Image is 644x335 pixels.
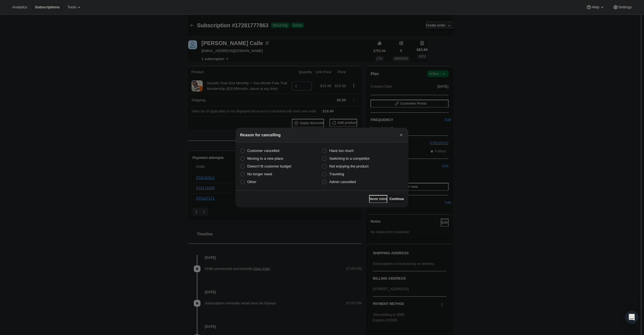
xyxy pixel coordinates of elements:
[64,3,85,11] button: Tools
[329,149,354,153] span: Have too much
[583,3,608,11] button: Help
[247,180,256,184] span: Other
[397,131,405,139] button: Close
[369,195,387,203] button: Never mind
[329,164,369,168] span: Not enjoying the product
[247,164,291,168] span: Doesn't fit customer budget
[9,3,30,11] button: Analytics
[32,3,63,11] button: Subscriptions
[625,311,638,324] div: Open Intercom Messenger
[240,132,280,138] h2: Reason for cancelling
[247,156,283,161] span: Moving to a new place
[592,5,599,9] span: Help
[67,5,76,9] span: Tools
[247,172,272,176] span: No longer need
[35,5,60,9] span: Subscriptions
[609,3,635,11] button: Settings
[329,156,370,161] span: Switching to a competitor
[329,180,356,184] span: Admin cancelled
[329,172,344,176] span: Traveling
[618,5,632,9] span: Settings
[12,5,27,9] span: Analytics
[369,197,387,201] span: Never mind
[247,149,279,153] span: Customer cancelled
